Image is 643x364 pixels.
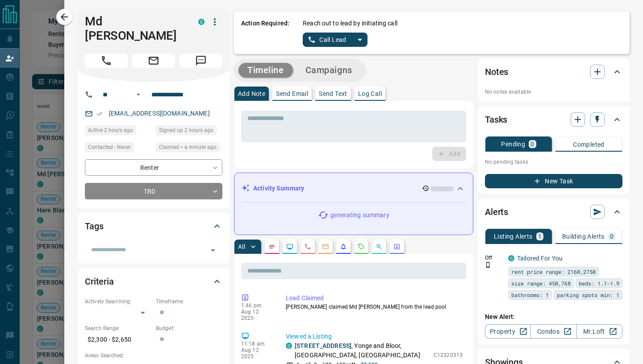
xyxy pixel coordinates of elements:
[85,271,222,292] div: Criteria
[295,341,429,360] p: , Yonge and Bloor, [GEOGRAPHIC_DATA], [GEOGRAPHIC_DATA]
[156,125,222,138] div: Tue Aug 12 2025
[286,294,463,303] p: Lead Claimed
[198,19,205,25] div: condos.ca
[485,109,622,130] div: Tasks
[485,324,531,339] a: Property
[295,342,351,349] a: [STREET_ADDRESS]
[159,143,217,152] span: Claimed < a minute ago
[485,61,622,83] div: Notes
[485,88,622,96] p: No notes available
[85,324,151,332] p: Search Range:
[511,267,596,276] span: rent price range: 2160,2750
[85,219,103,233] h2: Tags
[358,243,365,250] svg: Requests
[517,255,563,262] a: Tailored For You
[156,142,222,155] div: Tue Aug 12 2025
[85,54,128,68] span: Call
[485,312,622,322] p: New Alert:
[303,33,367,47] div: split button
[96,111,103,117] svg: Email Verified
[207,244,219,256] button: Open
[132,54,175,68] span: Email
[393,243,401,250] svg: Agent Actions
[530,324,576,339] a: Condos
[485,65,508,79] h2: Notes
[85,352,222,360] p: Areas Searched:
[494,233,533,240] p: Listing Alerts
[286,332,463,341] p: Viewed a Listing
[303,33,352,47] button: Call Lead
[358,91,382,97] p: Log Call
[85,125,151,138] div: Tue Aug 12 2025
[576,324,622,339] a: Mr.Loft
[485,201,622,223] div: Alerts
[508,255,514,261] div: condos.ca
[109,110,210,117] a: [EMAIL_ADDRESS][DOMAIN_NAME]
[241,341,272,347] p: 11:18 am
[268,243,276,250] svg: Notes
[286,343,292,349] div: condos.ca
[485,262,491,268] svg: Push Notification Only
[485,112,507,127] h2: Tasks
[511,279,571,288] span: size range: 450,768
[238,63,293,78] button: Timeline
[159,126,213,135] span: Signed up 2 hours ago
[85,332,151,347] p: $2,300 - $2,650
[85,159,222,176] div: Renter
[85,215,222,237] div: Tags
[304,243,311,250] svg: Calls
[156,298,222,306] p: Timeframe:
[322,243,329,250] svg: Emails
[303,19,397,28] p: Reach out to lead by initiating call
[579,279,619,288] span: beds: 1.1-1.9
[85,183,222,199] div: TBD
[562,233,605,240] p: Building Alerts
[485,155,622,169] p: No pending tasks
[376,243,383,250] svg: Opportunities
[180,54,222,68] span: Message
[573,141,605,148] p: Completed
[133,89,144,100] button: Open
[85,14,185,43] h1: Md [PERSON_NAME]
[238,91,265,97] p: Add Note
[610,233,614,240] p: 0
[88,143,131,152] span: Contacted - Never
[530,141,534,147] p: 0
[434,351,463,359] p: C12320313
[253,184,304,193] p: Activity Summary
[241,302,272,309] p: 1:46 pm
[156,324,222,332] p: Budget:
[538,233,542,240] p: 1
[296,63,361,78] button: Campaigns
[241,19,289,47] p: Action Required:
[85,274,114,289] h2: Criteria
[276,91,308,97] p: Send Email
[511,290,549,299] span: bathrooms: 1
[485,174,622,188] button: New Task
[485,205,508,219] h2: Alerts
[286,243,293,250] svg: Lead Browsing Activity
[238,244,245,250] p: All
[286,303,463,311] p: [PERSON_NAME] claimed Md [PERSON_NAME] from the lead pool
[340,243,347,250] svg: Listing Alerts
[242,180,466,197] div: Activity Summary
[557,290,619,299] span: parking spots min: 1
[241,309,272,321] p: Aug 12 2025
[501,141,525,147] p: Pending
[241,347,272,360] p: Aug 12 2025
[319,91,347,97] p: Send Text
[85,298,151,306] p: Actively Searching:
[330,211,389,220] p: generating summary
[485,254,503,262] p: Off
[88,126,133,135] span: Active 2 hours ago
